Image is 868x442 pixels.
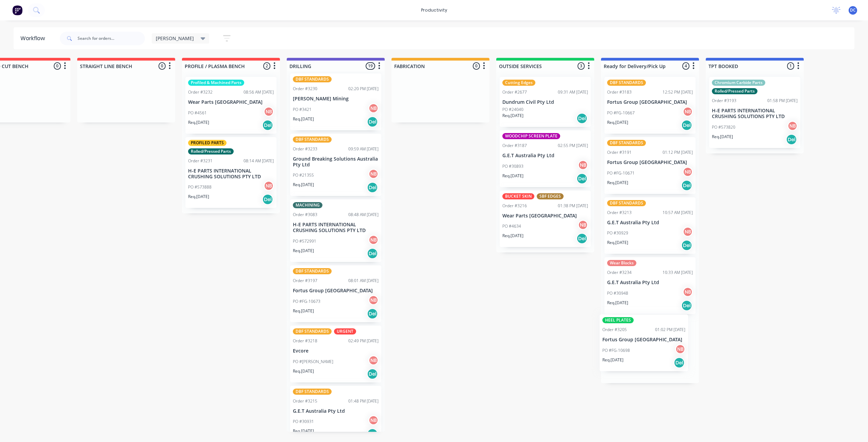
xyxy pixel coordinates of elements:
input: Search for orders... [78,32,145,45]
div: productivity [418,5,451,15]
img: Factory [12,5,22,15]
div: Workflow [20,34,48,43]
span: [PERSON_NAME] [156,35,194,42]
span: DC [850,7,856,13]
